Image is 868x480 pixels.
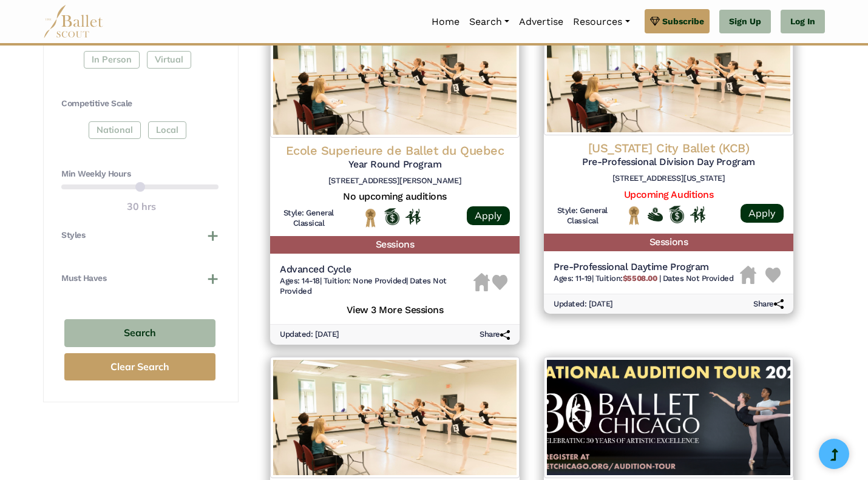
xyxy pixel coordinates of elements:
span: Subscribe [662,15,704,28]
button: Must Haves [61,272,219,285]
span: Dates Not Provided [663,274,733,283]
h4: Competitive Scale [61,98,219,110]
img: Logo [544,16,793,135]
a: Advertise [514,9,568,35]
img: Logo [270,357,520,478]
img: Logo [544,357,793,478]
h5: Pre-Professional Daytime Program [554,261,733,274]
img: Heart [765,268,781,283]
h5: No upcoming auditions [280,191,510,203]
img: In Person [405,209,421,225]
a: Apply [741,204,784,223]
h5: Pre-Professional Division Day Program [554,156,784,169]
a: Log In [781,10,825,34]
img: National [363,208,378,227]
h6: Style: General Classical [280,208,337,229]
h4: Min Weekly Hours [61,168,219,180]
h5: Sessions [270,236,520,254]
b: $5508.00 [623,274,657,283]
img: In Person [690,206,705,222]
h4: Styles [61,229,85,242]
h4: Must Haves [61,272,106,285]
h6: Share [480,330,510,340]
h4: [US_STATE] City Ballet (KCB) [554,140,784,156]
img: Housing Unavailable [473,273,490,291]
span: Tuition: [595,274,659,283]
button: Clear Search [64,353,215,380]
a: Sign Up [719,10,771,34]
img: Logo [270,16,520,138]
button: Styles [61,229,219,242]
h5: Sessions [544,234,793,251]
a: Search [464,9,514,35]
span: Ages: 11-19 [554,274,592,283]
img: Offers Scholarship [384,208,399,225]
a: Resources [568,9,634,35]
a: Home [427,9,464,35]
span: Tuition: None Provided [324,276,406,285]
h5: Year Round Program [280,158,510,171]
h6: Share [753,299,784,309]
a: Subscribe [645,9,710,33]
h6: | | [554,274,733,284]
span: Dates Not Provided [280,276,447,296]
h6: | | [280,276,473,297]
h6: [STREET_ADDRESS][US_STATE] [554,174,784,184]
h6: [STREET_ADDRESS][PERSON_NAME] [280,176,510,186]
h6: Updated: [DATE] [554,299,613,309]
button: Search [64,319,215,348]
img: Heart [492,275,507,290]
a: Apply [467,206,510,225]
img: Housing Unavailable [740,266,756,284]
span: Ages: 14-18 [280,276,320,285]
img: gem.svg [650,15,660,28]
output: 30 hrs [127,199,156,215]
h5: Advanced Cycle [280,263,473,276]
img: National [626,206,642,225]
img: Offers Scholarship [669,206,684,223]
h6: Style: General Classical [554,206,611,226]
h6: Updated: [DATE] [280,330,339,340]
h4: Ecole Superieure de Ballet du Quebec [280,143,510,158]
img: Offers Financial Aid [648,208,663,221]
h5: View 3 More Sessions [280,301,510,317]
a: Upcoming Auditions [624,189,713,200]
